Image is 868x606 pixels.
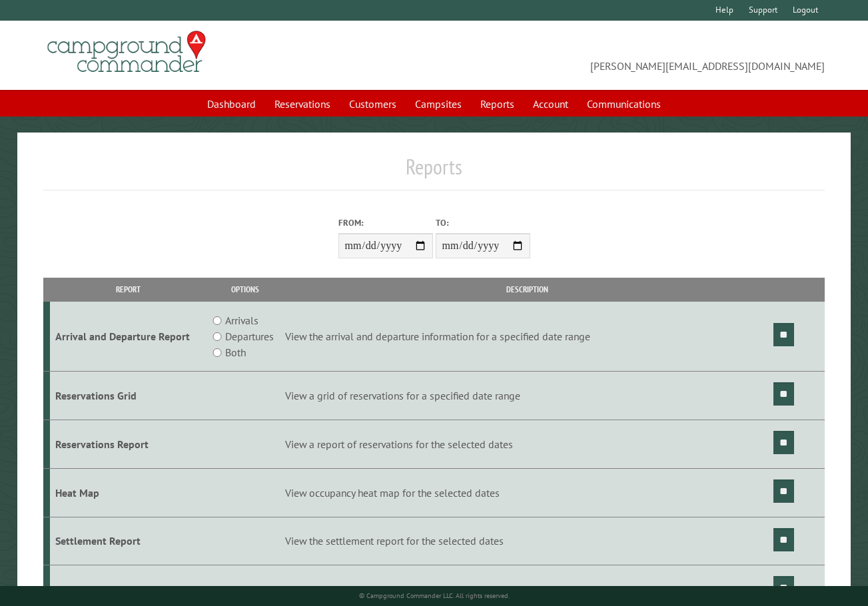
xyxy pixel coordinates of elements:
[434,37,825,74] span: [PERSON_NAME][EMAIL_ADDRESS][DOMAIN_NAME]
[338,216,433,229] label: From:
[199,91,264,117] a: Dashboard
[283,468,771,517] td: View occupancy heat map for the selected dates
[225,312,258,328] label: Arrivals
[50,372,207,420] td: Reservations Grid
[283,302,771,372] td: View the arrival and departure information for a specified date range
[50,302,207,372] td: Arrival and Departure Report
[225,344,246,360] label: Both
[579,91,669,117] a: Communications
[43,154,825,190] h1: Reports
[472,91,522,117] a: Reports
[43,26,210,78] img: Campground Commander
[407,91,470,117] a: Campsites
[207,278,283,301] th: Options
[225,328,274,344] label: Departures
[283,420,771,468] td: View a report of reservations for the selected dates
[50,517,207,565] td: Settlement Report
[50,278,207,301] th: Report
[50,420,207,468] td: Reservations Report
[436,216,530,229] label: To:
[266,91,338,117] a: Reservations
[50,468,207,517] td: Heat Map
[341,91,404,117] a: Customers
[359,591,510,600] small: © Campground Commander LLC. All rights reserved.
[525,91,576,117] a: Account
[283,372,771,420] td: View a grid of reservations for a specified date range
[283,517,771,565] td: View the settlement report for the selected dates
[283,278,771,301] th: Description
